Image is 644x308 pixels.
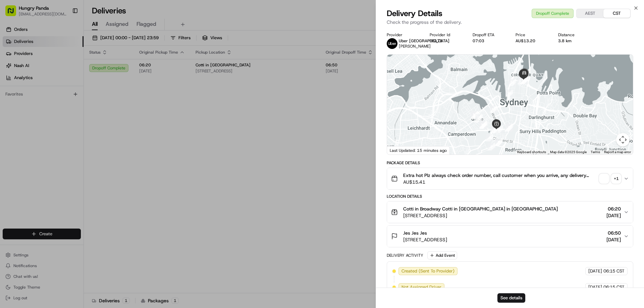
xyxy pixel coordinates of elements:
span: AU$15.41 [403,179,597,185]
button: See details [497,293,525,303]
span: 06:15 CST [603,284,625,290]
div: Distance [558,32,590,38]
span: Not Assigned Driver [401,284,441,290]
div: Delivery Activity [387,253,423,258]
div: 10 [480,122,487,129]
a: Terms (opens in new tab) [591,150,600,154]
div: + 1 [611,174,621,183]
div: 07:03 [473,38,505,44]
span: 06:50 [606,230,621,236]
span: Extra hot Plz always check order number, call customer when you arrive, any delivery issues, Cont... [403,172,597,179]
div: 3 [488,143,495,150]
div: 6 [496,126,503,133]
img: Google [389,146,411,155]
span: Map data ©2025 Google [550,150,587,154]
div: Last Updated: 15 minutes ago [387,146,450,155]
p: Welcome 👋 [7,79,122,90]
div: Start new chat [23,117,110,123]
img: 1736555255976-a54dd68f-1ca7-489b-9aae-adbdc363a1c4 [7,117,19,129]
div: We're available if you need us! [23,123,85,129]
span: [PERSON_NAME] [399,44,431,49]
span: 06:15 CST [603,268,625,274]
div: 15 [479,121,487,128]
button: Jes Jes Jes[STREET_ADDRESS]06:50[DATE] [387,226,633,247]
span: [STREET_ADDRESS] [403,212,558,219]
span: Uber [GEOGRAPHIC_DATA] [399,38,449,44]
div: Location Details [387,194,633,199]
a: Open this area in Google Maps (opens a new window) [389,146,411,155]
span: Delivery Details [387,8,442,19]
div: 23 [521,77,528,84]
span: Knowledge Base [13,150,51,157]
div: 2 [495,138,502,146]
div: 18 [490,106,497,113]
a: Powered byPylon [47,166,81,171]
div: 📗 [7,150,12,156]
div: 11 [474,115,481,123]
button: +1 [599,174,621,183]
button: Extra hot Plz always check order number, call customer when you arrive, any delivery issues, Cont... [387,168,633,189]
a: 💻API Documentation [54,147,110,159]
button: Map camera controls [616,133,630,146]
span: Created (Sent To Provider) [401,268,454,274]
span: [STREET_ADDRESS] [403,236,447,243]
div: Price [516,32,548,38]
div: 17 [475,114,483,121]
div: 4 [486,134,493,141]
div: 14 [471,111,478,118]
span: Jes Jes Jes [403,230,427,236]
span: 06:20 [606,205,621,212]
div: 💻 [57,150,62,156]
button: CST [603,9,630,18]
span: [DATE] [588,284,602,290]
span: API Documentation [63,150,108,157]
img: Nash [7,59,20,73]
button: Start new chat [114,119,122,127]
div: 13 [471,112,479,119]
div: Dropoff ETA [473,32,505,38]
button: Cotti in Broadway Cotti in [GEOGRAPHIC_DATA] in [GEOGRAPHIC_DATA][STREET_ADDRESS]06:20[DATE] [387,201,633,223]
div: 3.8 km [558,38,590,44]
input: Clear [17,96,111,103]
img: uber-new-logo.jpeg [387,38,397,49]
button: Add Event [427,251,457,259]
div: 20 [509,79,516,86]
div: 9 [491,126,498,133]
div: 8 [505,124,513,131]
button: Keyboard shortcuts [517,150,546,155]
div: Provider Id [430,32,462,38]
span: [DATE] [606,212,621,219]
button: DEA71 [430,38,442,44]
div: Package Details [387,160,633,166]
div: Provider [387,32,419,38]
a: 📗Knowledge Base [4,147,54,159]
span: [DATE] [606,236,621,243]
div: 16 [479,121,487,129]
a: Report a map error [604,150,631,154]
div: 7 [505,124,512,132]
span: Cotti in Broadway Cotti in [GEOGRAPHIC_DATA] in [GEOGRAPHIC_DATA] [403,205,558,212]
div: AU$13.20 [516,38,548,44]
button: AEST [577,9,603,18]
div: 21 [518,77,525,84]
p: Check the progress of the delivery. [387,19,633,25]
div: 19 [505,90,513,97]
span: Pylon [67,166,81,171]
span: [DATE] [588,268,602,274]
